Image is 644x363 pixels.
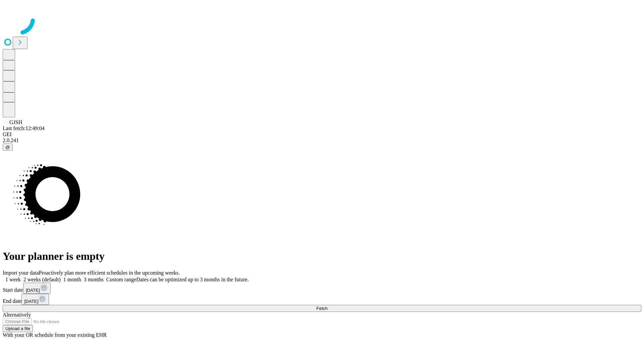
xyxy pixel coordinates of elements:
[63,277,81,282] span: 1 month
[3,137,641,144] div: 2.0.241
[9,119,22,125] span: GJSH
[3,250,641,263] h1: Your planner is empty
[3,305,641,312] button: Fetch
[23,283,51,294] button: [DATE]
[5,277,21,282] span: 1 week
[24,299,38,304] span: [DATE]
[3,131,641,137] div: GEI
[3,270,39,276] span: Import your data
[3,283,641,294] div: Start date
[84,277,104,282] span: 3 months
[3,312,31,318] span: Alternatively
[106,277,136,282] span: Custom range
[136,277,249,282] span: Dates can be optimized up to 3 months in the future.
[316,306,327,311] span: Fetch
[39,270,180,276] span: Proactively plan more efficient schedules in the upcoming weeks.
[3,144,13,151] button: @
[3,125,45,131] span: Last fetch: 12:49:04
[3,325,33,332] button: Upload a file
[21,294,49,305] button: [DATE]
[26,288,40,293] span: [DATE]
[23,277,61,282] span: 2 weeks (default)
[3,294,641,305] div: End date
[3,332,107,338] span: With your OR schedule from your existing EHR
[5,145,10,150] span: @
